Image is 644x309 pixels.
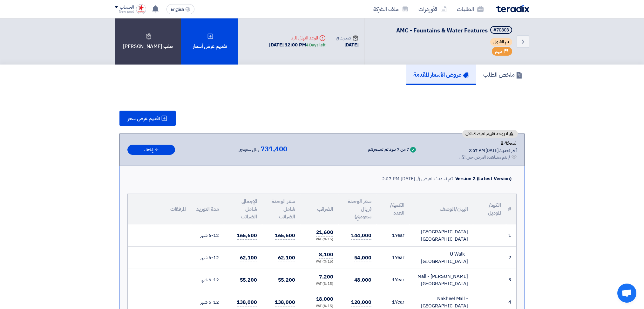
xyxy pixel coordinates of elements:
div: تقديم عرض أسعار [181,18,238,65]
div: [PERSON_NAME] Mall - [GEOGRAPHIC_DATA] [415,273,468,287]
th: الضرائب [300,194,338,224]
a: الأوردرات [413,2,452,17]
div: New pool [115,10,133,13]
span: مهم [495,49,502,55]
th: البيان/الوصف [410,194,473,224]
div: تم تحديث العرض في [DATE] 2:07 PM [382,175,453,182]
span: تقديم عرض سعر [128,116,160,121]
span: 8,100 [319,251,333,259]
span: 7,200 [319,273,333,281]
span: 48,000 [354,276,371,284]
div: [GEOGRAPHIC_DATA] - [GEOGRAPHIC_DATA] [415,228,468,243]
td: 6-12 شهر [191,224,224,247]
span: 138,000 [237,299,257,306]
th: المرفقات [128,194,191,224]
div: صدرت في [336,35,359,41]
span: 138,000 [275,299,295,306]
a: Ouvrir le chat [617,284,636,303]
span: 144,000 [351,232,371,240]
a: عروض الأسعار المقدمة [406,65,476,85]
span: 1 [392,299,395,306]
span: 1 [392,254,395,261]
img: NewPoolStarIsolatedwithtaglineremovebgpreview_1755601626904.png [136,4,146,14]
span: AMC - Fountains & Water Features [396,26,488,35]
span: 62,100 [278,254,295,262]
span: 120,000 [351,299,371,306]
span: 55,200 [278,276,295,284]
div: [DATE] 12:00 PM [269,41,325,49]
td: 3 [506,269,516,291]
span: 55,200 [240,276,257,284]
div: (15 %) VAT [305,259,333,264]
td: Year [376,247,410,269]
th: سعر الوحدة شامل الضرائب [262,194,300,224]
span: 62,100 [240,254,257,262]
div: (15 %) VAT [305,237,333,242]
th: # [506,194,516,224]
span: 731,400 [261,145,287,153]
td: Year [376,224,410,247]
div: (15 %) VAT [305,281,333,287]
button: تقديم عرض سعر [119,111,176,126]
div: U Walk - [GEOGRAPHIC_DATA] [415,251,468,265]
div: أخر تحديث [DATE] 2:07 PM [459,147,517,154]
div: لم يتم مشاهدة العرض حتى الآن [459,154,510,161]
span: 21,600 [316,229,333,237]
td: 2 [506,247,516,269]
span: 18,000 [316,295,333,303]
span: 1 [392,276,395,283]
div: (15 %) VAT [305,304,333,309]
button: English [166,4,194,14]
h5: AMC - Fountains & Water Features [396,26,513,35]
th: الإجمالي شامل الضرائب [224,194,262,224]
button: إخفاء [127,145,175,155]
div: Version 2 (Latest Version) [455,175,512,182]
div: [DATE] [336,41,359,49]
td: 1 [506,224,516,247]
th: سعر الوحدة (ريال سعودي) [338,194,376,224]
div: 7 من 7 بنود تم تسعيرهم [368,147,409,152]
span: 1 [392,232,395,239]
div: نسخة 2 [459,139,517,147]
th: الكود/الموديل [473,194,506,224]
span: تم القبول [490,38,512,46]
div: #70803 [493,28,509,32]
span: 165,600 [237,232,257,240]
span: 165,600 [275,232,295,240]
span: ريال سعودي [239,146,259,154]
a: الطلبات [452,2,489,17]
h5: عروض الأسعار المقدمة [413,71,469,78]
td: 6-12 شهر [191,247,224,269]
th: مدة التوريد [191,194,224,224]
div: 4 Days left [306,42,326,48]
img: Teradix logo [496,5,529,12]
div: الموعد النهائي للرد [269,35,325,41]
div: الحساب [120,5,133,10]
div: طلب [PERSON_NAME] [115,18,181,65]
h5: ملخص الطلب [483,71,522,78]
a: ملخص الطلب [476,65,529,85]
span: 54,000 [354,254,371,262]
th: الكمية/العدد [376,194,410,224]
a: ملف الشركة [368,2,413,17]
span: English [171,7,184,12]
td: Year [376,269,410,291]
span: لا يوجد تقييم لعرضك الان [465,132,508,136]
td: 6-12 شهر [191,269,224,291]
